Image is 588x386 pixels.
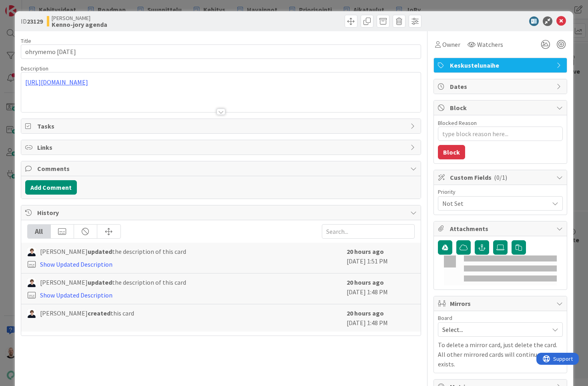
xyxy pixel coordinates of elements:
[37,164,407,173] span: Comments
[450,82,552,91] span: Dates
[88,309,110,317] b: created
[88,278,112,286] b: updated
[477,40,503,49] span: Watchers
[27,278,36,287] img: MT
[40,247,186,256] span: [PERSON_NAME] the description of this card
[21,44,421,59] input: type card name here...
[438,340,563,369] p: To delete a mirror card, just delete the card. All other mirrored cards will continue to exists.
[438,315,452,321] span: Board
[450,60,552,70] span: Keskustelunaihe
[438,119,477,127] label: Blocked Reason
[347,247,415,269] div: [DATE] 1:51 PM
[25,78,88,86] a: [URL][DOMAIN_NAME]
[21,16,43,26] span: ID
[322,224,415,239] input: Search...
[40,260,112,268] a: Show Updated Description
[27,309,36,318] img: MT
[27,17,43,25] b: 23129
[347,247,384,255] b: 20 hours ago
[40,291,112,299] a: Show Updated Description
[450,173,552,182] span: Custom Fields
[347,277,415,300] div: [DATE] 1:48 PM
[438,145,465,159] button: Block
[442,324,545,335] span: Select...
[52,15,107,21] span: [PERSON_NAME]
[450,103,552,113] span: Block
[37,208,407,217] span: History
[494,173,507,181] span: ( 0/1 )
[88,247,112,255] b: updated
[25,180,77,195] button: Add Comment
[28,225,51,238] div: All
[52,21,107,28] b: Kenno-jory agenda
[27,247,36,256] img: MT
[347,309,384,317] b: 20 hours ago
[442,40,460,49] span: Owner
[438,189,563,195] div: Priority
[21,65,48,72] span: Description
[21,37,31,44] label: Title
[17,1,36,11] span: Support
[442,198,545,209] span: Not Set
[450,299,552,308] span: Mirrors
[40,277,186,287] span: [PERSON_NAME] the description of this card
[37,121,407,131] span: Tasks
[347,278,384,286] b: 20 hours ago
[37,143,407,152] span: Links
[347,308,415,328] div: [DATE] 1:48 PM
[40,308,134,318] span: [PERSON_NAME] this card
[450,224,552,233] span: Attachments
